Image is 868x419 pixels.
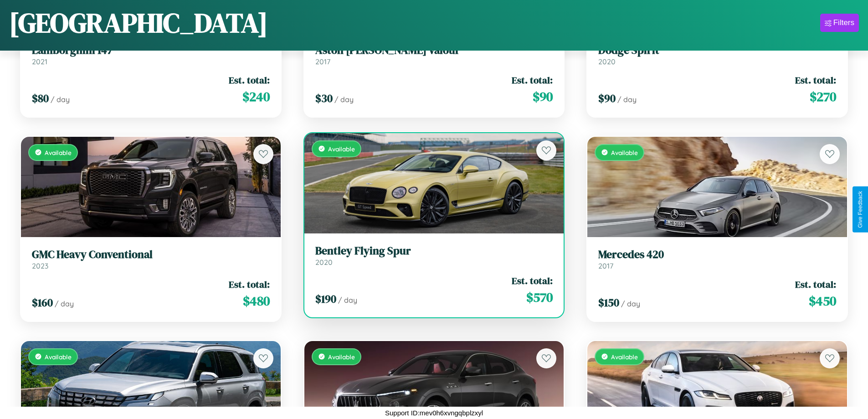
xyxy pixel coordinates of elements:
span: $ 240 [242,88,270,106]
a: Dodge Spirit2020 [598,44,836,66]
a: Lamborghini 1472021 [32,44,270,66]
h1: [GEOGRAPHIC_DATA] [9,4,268,41]
span: Available [328,145,355,153]
h3: Lamborghini 147 [32,44,270,57]
span: Est. total: [229,73,270,87]
span: / day [617,95,637,104]
span: 2017 [315,57,330,66]
span: Est. total: [795,278,836,291]
button: Filters [820,14,859,32]
span: / day [334,95,354,104]
h3: Aston [PERSON_NAME] Valour [315,44,553,57]
span: $ 150 [598,295,619,310]
a: Mercedes 4202017 [598,248,836,270]
span: / day [51,95,70,104]
span: 2023 [32,261,48,270]
a: Bentley Flying Spur2020 [315,244,553,267]
h3: Mercedes 420 [598,248,836,261]
span: Est. total: [229,278,270,291]
span: $ 90 [533,88,553,106]
h3: Bentley Flying Spur [315,244,553,258]
span: Est. total: [512,274,553,287]
h3: GMC Heavy Conventional [32,248,270,261]
span: 2017 [598,261,613,270]
span: Available [611,149,638,156]
span: 2021 [32,57,47,66]
span: / day [55,299,74,308]
h3: Dodge Spirit [598,44,836,57]
span: $ 80 [32,91,49,106]
span: Est. total: [512,73,553,87]
span: / day [621,299,640,308]
span: $ 90 [598,91,616,106]
div: Give Feedback [857,191,863,228]
span: Available [611,353,638,361]
a: GMC Heavy Conventional2023 [32,248,270,270]
span: $ 270 [810,88,836,106]
span: 2020 [598,57,616,66]
span: Available [45,353,72,361]
span: $ 160 [32,295,53,310]
span: $ 30 [315,91,333,106]
span: $ 450 [809,292,836,310]
span: Available [328,353,355,361]
span: $ 480 [243,292,270,310]
div: Filters [833,18,854,27]
span: $ 190 [315,291,336,306]
span: Est. total: [795,73,836,87]
p: Support ID: mev0h6xvngqbplzxyl [385,407,483,419]
a: Aston [PERSON_NAME] Valour2017 [315,44,553,66]
span: 2020 [315,258,333,267]
span: / day [338,295,357,305]
span: $ 570 [526,288,553,306]
span: Available [45,149,72,156]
